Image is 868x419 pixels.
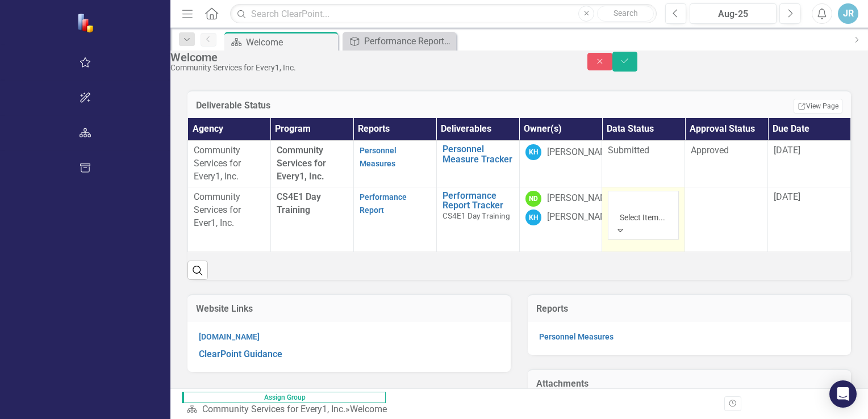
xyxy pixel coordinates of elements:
div: Performance Report Tracker [364,34,453,48]
p: Community Services for Ever1, Inc. [194,191,265,230]
div: Welcome [246,35,335,49]
span: Assign Group [182,392,386,403]
div: [PERSON_NAME] [547,211,615,224]
div: Select Item... [620,212,666,223]
a: Performance Report Tracker [345,34,453,48]
a: Personnel Measures [360,146,397,168]
h3: Deliverable Status [196,100,586,111]
div: ND [525,191,541,207]
div: [PERSON_NAME] [547,192,615,205]
a: Performance Report [360,192,407,215]
div: KH [525,144,541,160]
a: View Page [794,99,842,114]
a: [DOMAIN_NAME] [199,332,260,341]
a: Personnel Measure Tracker [443,144,514,164]
span: Approved [691,145,729,156]
div: Welcome [350,404,387,414]
h3: Reports [536,304,842,314]
span: CS4E1 Day Training [443,211,510,220]
a: Performance Report Tracker [443,191,514,211]
button: Search [597,6,654,22]
div: » [186,403,391,416]
span: Community Services for Every1, Inc. [277,145,326,182]
span: CS4E1 Day Training [277,191,321,215]
button: JR [838,3,858,24]
div: Welcome [170,51,565,64]
a: Community Services for Every1, Inc. [202,404,345,414]
h3: Attachments [536,379,842,389]
p: Community Services for Every1, Inc. [194,144,265,183]
div: Open Intercom Messenger [829,380,857,408]
div: [PERSON_NAME] [547,146,615,159]
span: Search [614,9,638,18]
img: ClearPoint Strategy [77,12,97,32]
div: Aug-25 [694,7,773,21]
div: Community Services for Every1, Inc. [170,64,565,72]
div: KH [525,209,541,225]
a: ClearPoint Guidance [199,349,282,359]
h3: Website Links [196,304,502,314]
button: Aug-25 [690,3,777,24]
span: Submitted [608,145,649,156]
input: Search ClearPoint... [230,4,657,24]
span: [DATE] [774,191,800,202]
span: [DATE] [774,145,800,156]
a: Personnel Measures [539,332,614,341]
